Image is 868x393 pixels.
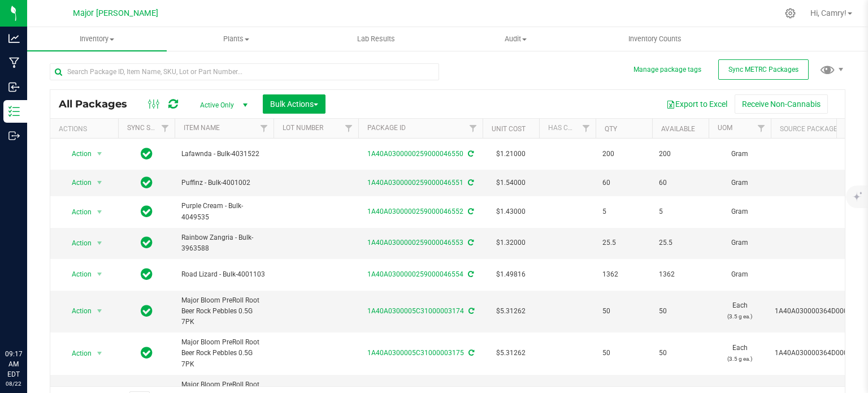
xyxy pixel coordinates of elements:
[367,150,463,158] a: 1A40A0300000259000046550
[718,124,732,132] a: UOM
[466,239,474,247] span: Sync from Compliance System
[11,303,45,336] iframe: Resource center
[367,124,406,132] a: Package ID
[181,269,267,280] span: Road Lizard - Bulk-4001103
[181,232,267,254] span: Rainbow Zangria - Bulk-3963588
[156,119,175,138] a: Filter
[367,270,463,278] a: 1A40A0300000259000046554
[367,208,463,215] a: 1A40A0300000259000046552
[483,332,539,375] td: $5.31262
[602,149,645,159] span: 200
[181,201,267,222] span: Purple Cream - Bulk-4049535
[602,348,645,359] span: 50
[8,81,20,93] inline-svg: Inbound
[8,57,20,68] inline-svg: Manufacturing
[141,303,153,319] span: In Sync
[602,237,645,248] span: 25.5
[367,307,464,315] a: 1A40A0300005C31000003174
[466,270,474,278] span: Sync from Compliance System
[661,125,695,133] a: Available
[783,8,797,19] div: Manage settings
[602,306,645,317] span: 50
[633,65,701,75] button: Manage package tags
[467,349,474,357] span: Sync from Compliance System
[659,94,735,114] button: Export to Excel
[735,94,828,114] button: Receive Non-Cannabis
[141,204,153,219] span: In Sync
[718,59,809,80] button: Sync METRC Packages
[715,311,764,322] p: (3.5 g ea.)
[270,100,318,109] span: Bulk Actions
[141,266,153,282] span: In Sync
[715,237,764,248] span: Gram
[659,149,702,159] span: 200
[59,98,138,110] span: All Packages
[483,139,539,170] td: $1.21000
[255,119,274,138] a: Filter
[62,175,92,191] span: Action
[59,125,114,133] div: Actions
[483,170,539,196] td: $1.54000
[613,34,697,44] span: Inventory Counts
[446,34,585,44] span: Audit
[181,337,267,370] span: Major Bloom PreRoll Root Beer Rock Pebbles 0.5G 7PK
[659,348,702,359] span: 50
[602,269,645,280] span: 1362
[715,269,764,280] span: Gram
[141,235,153,251] span: In Sync
[62,346,92,361] span: Action
[8,33,20,44] inline-svg: Analytics
[306,27,446,51] a: Lab Results
[466,150,474,158] span: Sync from Compliance System
[50,63,439,80] input: Search Package ID, Item Name, SKU, Lot or Part Number...
[93,175,107,191] span: select
[577,119,596,138] a: Filter
[167,34,306,44] span: Plants
[466,179,474,187] span: Sync from Compliance System
[73,8,158,18] span: Major [PERSON_NAME]
[62,146,92,162] span: Action
[585,27,725,51] a: Inventory Counts
[715,300,764,322] span: Each
[752,119,771,138] a: Filter
[27,27,167,51] a: Inventory
[539,119,596,139] th: Has COA
[93,204,107,220] span: select
[715,343,764,364] span: Each
[62,266,92,282] span: Action
[181,295,267,328] span: Major Bloom PreRoll Root Beer Rock Pebbles 0.5G 7PK
[93,346,107,361] span: select
[141,175,153,191] span: In Sync
[492,125,526,133] a: Unit Cost
[8,130,20,141] inline-svg: Outbound
[659,237,702,248] span: 25.5
[464,119,483,138] a: Filter
[483,196,539,227] td: $1.43000
[5,379,22,388] p: 08/22
[62,303,92,319] span: Action
[466,208,474,215] span: Sync from Compliance System
[93,266,107,282] span: select
[659,306,702,317] span: 50
[181,149,267,159] span: Lafawnda - Bulk-4031522
[715,178,764,188] span: Gram
[483,259,539,290] td: $1.49816
[62,235,92,251] span: Action
[127,124,171,132] a: Sync Status
[467,307,474,315] span: Sync from Compliance System
[283,124,323,132] a: Lot Number
[483,228,539,259] td: $1.32000
[27,34,167,44] span: Inventory
[167,27,306,51] a: Plants
[62,204,92,220] span: Action
[181,178,267,188] span: Puffinz - Bulk-4001002
[342,34,410,44] span: Lab Results
[367,239,463,247] a: 1A40A0300000259000046553
[184,124,220,132] a: Item Name
[367,349,464,357] a: 1A40A0300005C31000003175
[8,106,20,117] inline-svg: Inventory
[659,206,702,217] span: 5
[659,178,702,188] span: 60
[93,146,107,162] span: select
[715,206,764,217] span: Gram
